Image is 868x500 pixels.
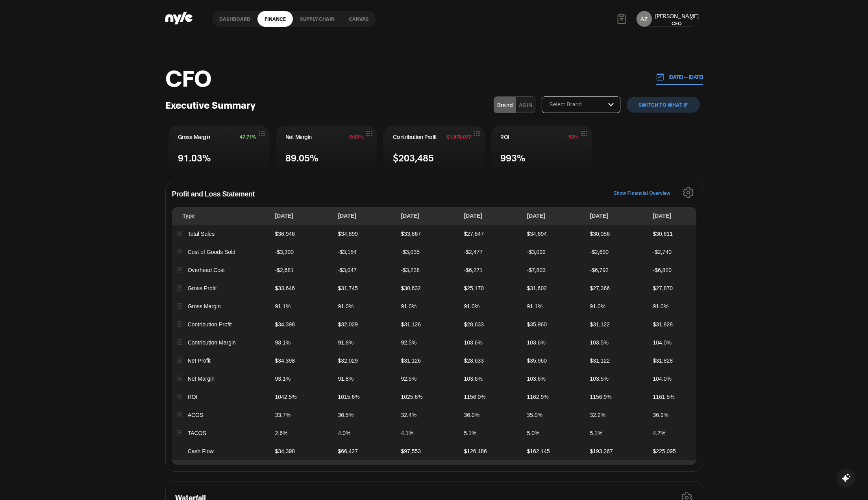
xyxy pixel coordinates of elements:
td: $31,745 [333,279,396,297]
td: -$6,792 [585,261,648,279]
td: $34,398 [270,352,333,370]
td: -$2,740 [648,243,711,261]
td: 93.1% [270,370,333,388]
button: Brand [494,97,516,113]
td: 104.0% [648,370,711,388]
td: 1156.9% [585,388,648,406]
td: $126,186 [459,442,522,460]
td: $30,056 [585,225,648,243]
td: 91.8% [333,370,396,388]
td: 1042.5% [270,388,333,406]
td: $31,602 [522,279,585,297]
button: Expand row [177,412,182,417]
button: switch to What IF [627,97,700,113]
th: [DATE] [333,207,396,225]
span: $203,485 [393,150,434,164]
th: [DATE] [648,207,711,225]
td: Net Margin [172,370,270,388]
td: $25,170 [459,279,522,297]
td: 1161.5% [648,388,711,406]
button: Expand row [177,339,182,344]
td: $33,646 [270,279,333,297]
td: $32,029 [333,352,396,370]
td: $31,122 [585,352,648,370]
td: Cash Flow [172,442,270,460]
td: 103.5% [585,370,648,388]
td: 1162.9% [522,388,585,406]
td: $31,126 [396,352,459,370]
td: 35.0% [522,406,585,424]
span: Net Margin [285,133,312,141]
button: Gross Margin47.71%91.03% [168,126,270,171]
td: Contribution Margin [172,333,270,352]
td: 32.2% [585,406,648,424]
td: 103.6% [522,333,585,352]
td: 36.5% [333,406,396,424]
td: -$3,154 [333,243,396,261]
td: $30,632 [396,279,459,297]
button: Expand row [177,430,182,435]
td: 32.4% [396,406,459,424]
td: 91.8% [333,333,396,352]
button: Expand row [177,285,182,290]
td: Overhead Cost [172,261,270,279]
td: $27,870 [648,279,711,297]
a: finance [257,11,293,27]
a: Canvas [342,11,376,27]
td: ACOS [172,406,270,424]
td: 5.1% [459,424,522,442]
td: $36,946 [270,225,333,243]
td: 1015.6% [333,388,396,406]
td: $28,633 [459,315,522,333]
td: 92.5% [396,333,459,352]
th: [DATE] [396,207,459,225]
td: -$3,035 [396,243,459,261]
td: 91.1% [270,297,333,315]
input: Select Brand [548,101,608,108]
button: AZ [637,11,652,27]
td: -$2,690 [585,243,648,261]
span: 89.05% [285,150,318,164]
td: $32,029 [333,315,396,333]
button: Expand row [177,231,182,236]
td: -$2,681 [270,261,333,279]
button: Expand row [177,303,182,308]
button: ROI-53%993% [491,126,592,171]
span: Contribution Profit [393,133,437,141]
td: Contribution Profit [172,315,270,333]
button: Expand row [177,357,182,363]
td: 36.9% [648,406,711,424]
th: [DATE] [585,207,648,225]
td: -$6,820 [648,261,711,279]
span: Gross Margin [178,133,210,141]
button: Net Margin-9.83%89.05% [276,126,377,171]
td: 91.0% [396,297,459,315]
td: 91.0% [648,297,711,315]
td: 5.0% [522,424,585,442]
span: 993% [500,150,526,164]
button: ASIN [516,97,535,113]
td: $97,553 [396,442,459,460]
h2: Profit and Loss Statement [172,187,696,207]
td: -$2,477 [459,243,522,261]
td: $66,427 [333,442,396,460]
span: -9.83% [348,134,364,139]
td: $27,366 [585,279,648,297]
td: 4.0% [333,424,396,442]
div: [PERSON_NAME] [655,12,699,20]
td: 36.0% [459,406,522,424]
td: $34,398 [270,442,333,460]
button: Settings [683,187,694,200]
h3: Executive Summary [165,98,255,111]
td: 91.0% [585,297,648,315]
td: $27,647 [459,225,522,243]
button: [PERSON_NAME]CEO [655,12,699,26]
h1: CFO [165,65,211,89]
td: $34,694 [522,225,585,243]
td: 103.5% [585,333,648,352]
td: 103.6% [459,333,522,352]
td: $33,667 [396,225,459,243]
th: [DATE] [522,207,585,225]
td: Total Sales [172,225,270,243]
td: -$3,092 [522,243,585,261]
